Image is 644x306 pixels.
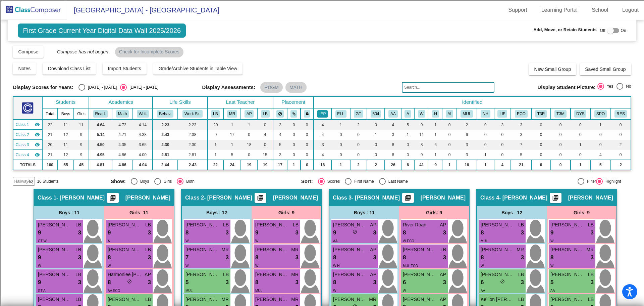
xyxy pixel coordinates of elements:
[429,150,442,160] td: 1
[223,160,241,170] td: 24
[287,108,301,120] th: Keep with students
[494,150,511,160] td: 0
[157,110,173,118] button: Behav.
[112,130,133,140] td: 4.71
[3,173,641,179] div: CANCEL
[273,120,287,130] td: 3
[611,140,631,150] td: 2
[3,203,641,209] div: WEBSITE
[3,81,641,87] div: Search for Source
[494,140,511,150] td: 0
[457,108,477,120] th: Two or more races
[331,160,350,170] td: 1
[590,108,610,120] th: Speech Only
[402,193,414,203] button: Print Students Details
[511,120,531,130] td: 3
[257,140,273,150] td: 0
[350,140,367,150] td: 0
[301,130,314,140] td: 0
[611,150,631,160] td: 0
[273,140,287,150] td: 5
[571,130,591,140] td: 0
[13,62,36,75] button: Notes
[273,150,287,160] td: 3
[89,130,112,140] td: 5.14
[418,110,426,118] button: W
[58,130,74,140] td: 12
[301,160,314,170] td: 0
[112,140,133,150] td: 4.35
[497,110,507,118] button: LIF
[388,110,398,118] button: AA
[89,120,112,130] td: 4.64
[107,193,119,203] button: Print Students Details
[335,110,346,118] button: ELL
[89,96,153,108] th: Academics
[532,140,551,150] td: 0
[331,150,350,160] td: 0
[3,149,641,155] div: SAVE AND GO HOME
[367,130,385,140] td: 1
[354,110,363,118] button: GT
[457,120,477,130] td: 2
[3,99,641,105] div: Newspaper
[457,140,477,150] td: 3
[571,140,591,150] td: 1
[532,120,551,130] td: 0
[477,120,494,130] td: 0
[611,130,631,140] td: 0
[405,110,411,118] button: A
[551,140,571,150] td: 0
[446,110,453,118] button: AI
[208,150,223,160] td: 1
[3,27,641,33] div: Options
[429,130,442,140] td: 1
[532,130,551,140] td: 0
[414,120,429,130] td: 9
[3,118,641,124] div: TODO: put dlg title
[13,46,44,58] button: Compose
[15,142,29,148] span: Class 3
[3,191,641,197] div: SAVE
[15,152,29,158] span: Class 4
[367,120,385,130] td: 0
[137,110,149,118] button: Writ.
[223,150,241,160] td: 5
[401,108,414,120] th: Asian
[3,179,641,185] div: MOVE
[3,21,641,27] div: Delete
[590,120,610,130] td: 1
[3,9,641,15] div: Sort New > Old
[18,66,31,71] span: Notes
[257,160,273,170] td: 19
[429,120,442,130] td: 1
[457,150,477,160] td: 3
[182,110,203,118] button: Work Sk.
[314,108,331,120] th: Individualized Education Plan
[371,110,381,118] button: 504
[537,84,595,90] span: Display Student Picture:
[477,150,494,160] td: 1
[551,108,571,120] th: Tier 3 Math Intervention
[256,194,264,204] mat-icon: picture_as_pdf
[571,120,591,130] td: 0
[287,140,301,150] td: 0
[15,132,29,138] span: Class 2
[58,140,74,150] td: 11
[301,140,314,150] td: 0
[414,150,429,160] td: 9
[494,120,511,130] td: 3
[50,49,108,54] span: Compose has not begun
[314,140,331,150] td: 3
[74,160,89,170] td: 45
[257,120,273,130] td: 0
[3,33,641,39] div: Sign out
[614,110,627,118] button: RES
[42,108,58,120] th: Total
[529,63,576,75] button: New Small Group
[3,131,641,137] div: CANCEL
[401,140,414,150] td: 0
[551,120,571,130] td: 0
[511,140,531,150] td: 7
[93,110,108,118] button: Read.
